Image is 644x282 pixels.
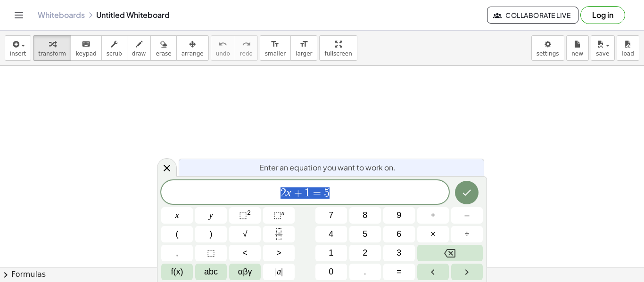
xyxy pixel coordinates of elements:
span: αβγ [238,266,252,278]
span: save [596,50,609,57]
button: fullscreen [319,35,357,61]
button: Equals [383,264,415,280]
span: 5 [324,187,330,199]
button: draw [127,35,151,61]
i: undo [218,39,227,50]
button: Log in [580,6,625,24]
span: √ [243,228,248,241]
sup: 2 [247,209,251,216]
span: load [622,50,634,57]
span: = [310,187,324,199]
button: Done [455,181,479,204]
button: format_sizelarger [290,35,317,61]
span: f(x) [171,266,183,278]
button: save [591,35,615,61]
span: 1 [305,187,310,199]
button: , [161,245,193,261]
var: x [286,186,291,199]
span: erase [156,50,171,57]
span: × [430,228,436,241]
span: x [175,209,179,222]
button: Superscript [263,207,295,224]
button: 6 [383,226,415,242]
span: | [275,267,277,276]
span: – [464,209,469,222]
span: keypad [76,50,97,57]
span: 1 [329,247,333,259]
button: keyboardkeypad [71,35,102,61]
span: ⬚ [239,210,247,220]
span: 0 [329,266,333,278]
button: settings [531,35,564,61]
span: < [242,247,248,259]
a: Whiteboards [38,10,85,20]
button: transform [33,35,71,61]
span: 5 [363,228,367,241]
button: Square root [229,226,261,242]
span: smaller [265,50,286,57]
button: Left arrow [417,264,449,280]
span: + [291,187,305,199]
span: new [571,50,583,57]
button: 8 [349,207,381,224]
i: format_size [271,39,280,50]
span: | [281,267,283,276]
button: load [617,35,639,61]
span: insert [10,50,26,57]
span: transform [38,50,66,57]
button: erase [150,35,176,61]
span: scrub [107,50,122,57]
button: Greek alphabet [229,264,261,280]
button: scrub [101,35,127,61]
button: y [195,207,227,224]
button: x [161,207,193,224]
button: insert [5,35,31,61]
button: undoundo [211,35,235,61]
button: Squared [229,207,261,224]
span: 7 [329,209,333,222]
span: y [209,209,213,222]
i: format_size [299,39,308,50]
button: arrange [176,35,209,61]
button: 5 [349,226,381,242]
span: abc [204,266,218,278]
button: Times [417,226,449,242]
span: draw [132,50,146,57]
span: + [430,209,436,222]
span: larger [296,50,312,57]
button: 7 [315,207,347,224]
button: Toggle navigation [11,8,26,23]
button: 2 [349,245,381,261]
span: ÷ [465,228,470,241]
button: 3 [383,245,415,261]
span: settings [537,50,559,57]
button: ) [195,226,227,242]
span: = [396,266,402,278]
button: Functions [161,264,193,280]
span: Enter an equation you want to work on. [259,162,396,173]
button: 1 [315,245,347,261]
span: ) [210,228,213,241]
span: 9 [396,209,401,222]
span: undo [216,50,230,57]
button: redoredo [235,35,258,61]
span: a [275,266,283,278]
span: , [176,247,178,259]
button: format_sizesmaller [260,35,291,61]
button: . [349,264,381,280]
button: Plus [417,207,449,224]
button: 9 [383,207,415,224]
sup: n [281,209,285,216]
span: 3 [396,247,401,259]
span: fullscreen [324,50,352,57]
span: . [364,266,366,278]
button: Right arrow [451,264,483,280]
span: Collaborate Live [495,11,570,19]
button: new [566,35,589,61]
span: arrange [182,50,204,57]
button: Backspace [417,245,483,261]
span: 4 [329,228,333,241]
i: keyboard [82,39,91,50]
i: redo [242,39,251,50]
button: Greater than [263,245,295,261]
